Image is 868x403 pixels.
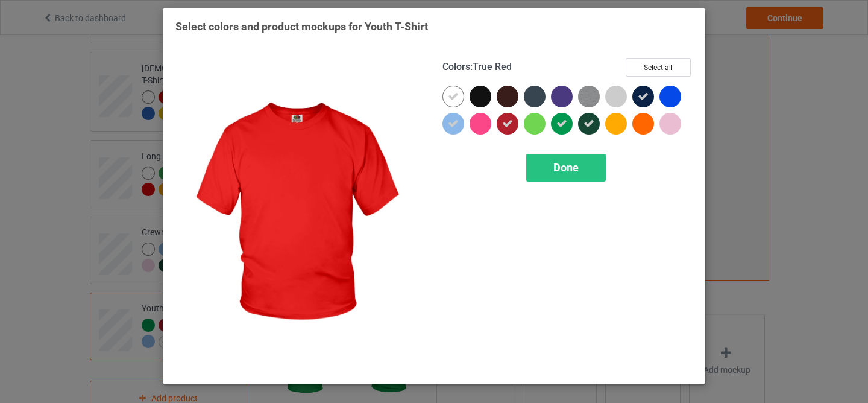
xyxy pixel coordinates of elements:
[442,61,470,72] span: Colors
[175,20,428,33] span: Select colors and product mockups for Youth T-Shirt
[473,61,512,72] span: True Red
[442,61,512,74] h4: :
[626,58,691,77] button: Select all
[578,86,600,107] img: heather_texture.png
[553,161,579,174] span: Done
[175,58,426,371] img: regular.jpg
